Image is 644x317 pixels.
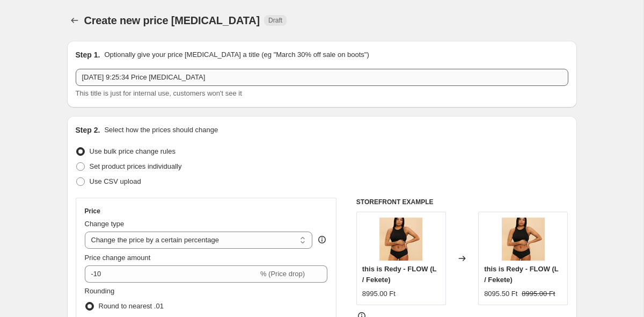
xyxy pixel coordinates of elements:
[104,125,218,135] p: Select how the prices should change
[356,198,568,206] h6: STOREFRONT EXAMPLE
[85,265,258,283] input: -15
[76,49,100,60] h2: Step 1.
[84,15,260,26] span: Create new price [MEDICAL_DATA]
[260,270,305,278] span: % (Price drop)
[317,234,327,245] div: help
[85,207,100,215] h3: Price
[90,147,175,155] span: Use bulk price change rules
[85,287,115,295] span: Rounding
[362,289,396,299] div: 8995.00 Ft
[379,218,422,261] img: this-is-Redy-FLOW-2_80x.jpg
[76,89,242,97] span: This title is just for internal use, customers won't see it
[85,254,151,262] span: Price change amount
[104,49,369,60] p: Optionally give your price [MEDICAL_DATA] a title (eg "March 30% off sale on boots")
[502,218,545,261] img: this-is-Redy-FLOW-2_80x.jpg
[90,177,141,185] span: Use CSV upload
[484,289,517,299] div: 8095.50 Ft
[99,302,164,310] span: Round to nearest .01
[85,220,125,228] span: Change type
[522,289,555,299] strike: 8995.00 Ft
[268,16,282,25] span: Draft
[484,265,558,284] span: this is Redy - FLOW (L / Fekete)
[362,265,436,284] span: this is Redy - FLOW (L / Fekete)
[90,162,182,170] span: Set product prices individually
[76,69,568,86] input: 30% off holiday sale
[67,13,82,28] button: Price change jobs
[76,125,100,135] h2: Step 2.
